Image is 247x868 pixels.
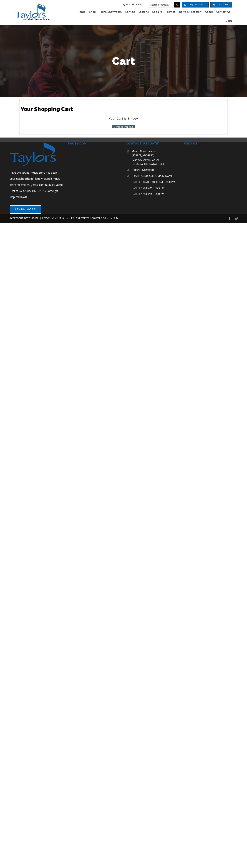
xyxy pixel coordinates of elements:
a: Internet RnD [105,217,118,220]
a: [EMAIL_ADDRESS][DOMAIN_NAME] [132,174,179,178]
a: Rentals [125,8,135,16]
h2: FACEBOOK [68,142,121,146]
span: My Cart [214,4,228,6]
span: Promos [165,9,175,15]
a: Learn More [10,205,41,214]
a: Contact Us [216,8,230,16]
span: [EMAIL_ADDRESS][DOMAIN_NAME] [132,174,173,178]
span: [PERSON_NAME] Music Store has been your neighborhood, family-owned music store for over 90 years,... [10,171,63,199]
h1: Your Shopping Cart [21,105,226,113]
a: My Account [182,2,209,8]
input: Search Products... [148,2,174,8]
a: [PHONE_NUMBER] [132,168,179,172]
span: News & Research [179,9,201,15]
a: Promos [165,8,175,16]
span: My Account [186,4,205,6]
span: About [205,9,213,15]
h2: FIND US [184,142,237,146]
span: Piano Showroom [99,9,122,15]
h1: Cart [19,54,228,69]
nav: Top Right [71,2,232,8]
p: [DATE]: 10:00 AM – 5:00 PM [132,186,179,190]
h2: CONTACT US [DATE] [126,142,179,146]
span: Rentals [125,9,135,15]
img: footer-logo [10,142,63,166]
p: Music Store Location [STREET_ADDRESS][DEMOGRAPHIC_DATA] [GEOGRAPHIC_DATA] 19380 [132,149,179,166]
a: taylors-music-store-west-chester [15,3,51,6]
a: Shop [89,8,96,16]
span: Contact Us [216,9,230,15]
a: Continue Shopping [112,125,135,128]
h3: Your Cart Is Empty [21,116,226,121]
span: Home [78,9,85,15]
a: facebook [228,217,231,220]
nav: Main Menu [71,8,232,25]
p: [DATE]: 12:00 PM – 5:00 PM [132,192,179,196]
a: Repairs [152,8,162,16]
input: Search [174,2,180,8]
span: Lessons [138,9,149,15]
a: News & Research [179,8,201,16]
span: Learn More [15,208,36,211]
a: My Cart [210,2,232,8]
a: Home [78,8,85,16]
span: Shop [89,9,96,15]
a: About [205,8,213,16]
a: instagram [235,217,238,220]
p: [DATE] – [DATE]: 10:00 AM – 7:00 PM [132,180,179,184]
a: Piano Showroom [99,8,122,16]
p: ©COPYRIGHT [DATE] - [DATE] | [PERSON_NAME] Music | ALL RIGHTS RESERVED | POWERED BY [9,216,158,221]
span: Repairs [152,9,162,15]
span: 800.291.9700 [126,2,142,8]
a: Jobs [226,16,232,25]
span: Jobs [226,18,232,24]
a: Lessons [138,8,149,16]
a: 800.291.9700 [122,2,142,8]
